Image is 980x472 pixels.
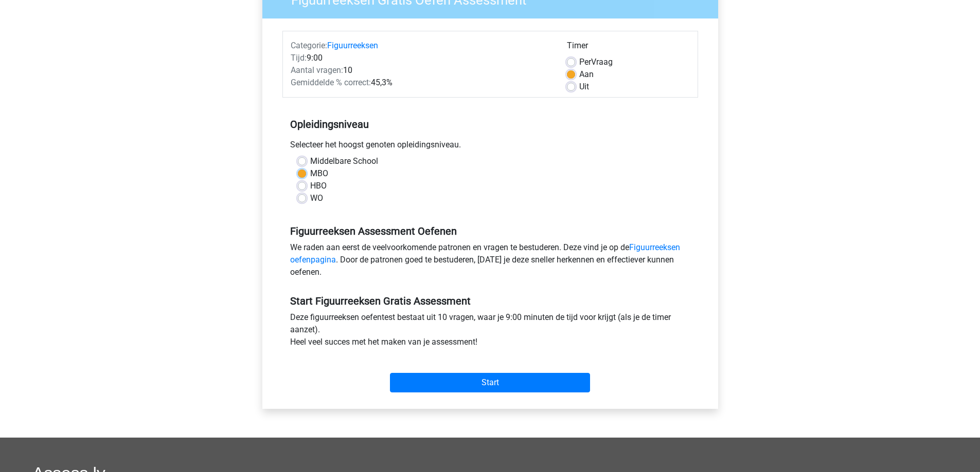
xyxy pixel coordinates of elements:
[567,40,690,56] div: Timer
[290,295,690,307] h5: Start Figuurreeksen Gratis Assessment
[310,167,328,180] label: MBO
[283,77,559,89] div: 45,3%
[283,64,559,77] div: 10
[579,57,591,67] span: Per
[282,139,698,155] div: Selecteer het hoogst genoten opleidingsniveau.
[290,225,690,237] h5: Figuurreeksen Assessment Oefenen
[310,192,323,204] label: WO
[310,180,327,192] label: HBO
[390,373,590,392] input: Start
[291,41,327,50] span: Categorie:
[291,65,343,75] span: Aantal vragen:
[579,68,594,81] label: Aan
[282,241,698,282] div: We raden aan eerst de veelvoorkomende patronen en vragen te bestuderen. Deze vind je op de . Door...
[282,311,698,352] div: Deze figuurreeksen oefentest bestaat uit 10 vragen, waar je 9:00 minuten de tijd voor krijgt (als...
[290,114,690,135] h5: Opleidingsniveau
[291,53,307,63] span: Tijd:
[283,52,559,64] div: 9:00
[291,78,371,87] span: Gemiddelde % correct:
[310,155,378,167] label: Middelbare School
[327,41,378,50] a: Figuurreeksen
[579,81,589,93] label: Uit
[579,56,613,68] label: Vraag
